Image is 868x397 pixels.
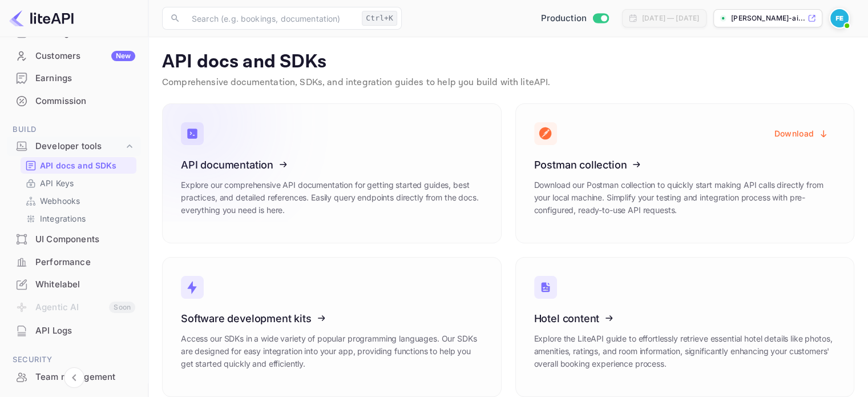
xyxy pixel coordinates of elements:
div: UI Components [35,233,135,246]
p: API Keys [40,177,74,189]
h3: Postman collection [534,159,836,171]
a: Webhooks [25,195,132,207]
span: Build [7,123,141,136]
a: Earnings [7,67,141,89]
button: Download [768,122,835,145]
div: Ctrl+K [362,11,397,26]
div: Whitelabel [35,278,135,291]
div: Developer tools [35,140,124,153]
p: Explore the LiteAPI guide to effortlessly retrieve essential hotel details like photos, amenities... [534,332,836,370]
p: Access our SDKs in a wide variety of popular programming languages. Our SDKs are designed for eas... [181,332,483,370]
div: Team management [35,371,135,384]
div: CustomersNew [7,45,141,67]
div: [DATE] — [DATE] [642,13,699,23]
a: Team management [7,366,141,387]
h3: Hotel content [534,312,836,324]
p: Integrations [40,212,86,224]
div: Team management [7,366,141,388]
a: API Keys [25,177,132,189]
a: API Logs [7,320,141,341]
div: API Logs [35,324,135,338]
a: Performance [7,251,141,272]
div: Commission [7,90,141,113]
div: Switch to Sandbox mode [536,12,613,25]
a: Commission [7,90,141,111]
div: New [111,51,135,61]
a: Bookings [7,22,141,43]
div: API docs and SDKs [21,157,136,174]
div: Developer tools [7,137,141,157]
a: API docs and SDKs [25,159,132,171]
div: Whitelabel [7,274,141,296]
a: API documentationExplore our comprehensive API documentation for getting started guides, best pra... [162,103,502,243]
div: API Logs [7,320,141,342]
p: Comprehensive documentation, SDKs, and integration guides to help you build with liteAPI. [162,76,854,90]
a: Integrations [25,212,132,224]
a: Whitelabel [7,274,141,295]
a: UI Components [7,228,141,250]
a: Software development kitsAccess our SDKs in a wide variety of popular programming languages. Our ... [162,257,502,397]
div: Earnings [7,67,141,90]
p: [PERSON_NAME]-ai... [731,13,805,23]
input: Search (e.g. bookings, documentation) [185,7,357,30]
div: Performance [7,251,141,274]
span: Production [540,12,587,25]
div: Commission [35,95,135,108]
a: CustomersNew [7,45,141,66]
div: API Keys [21,175,136,191]
div: Performance [35,256,135,269]
div: Webhooks [21,193,136,209]
p: API docs and SDKs [162,51,854,74]
div: Customers [35,50,135,63]
h3: Software development kits [181,312,483,324]
a: Hotel contentExplore the LiteAPI guide to effortlessly retrieve essential hotel details like phot... [515,257,855,397]
span: Security [7,354,141,366]
p: Download our Postman collection to quickly start making API calls directly from your local machin... [534,179,836,216]
p: Webhooks [40,195,80,207]
p: API docs and SDKs [40,159,117,171]
div: Earnings [35,72,135,85]
div: UI Components [7,228,141,251]
div: Integrations [21,210,136,227]
button: Collapse navigation [64,367,84,388]
img: Franck Steve Essama [830,9,849,27]
img: LiteAPI logo [9,9,74,27]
